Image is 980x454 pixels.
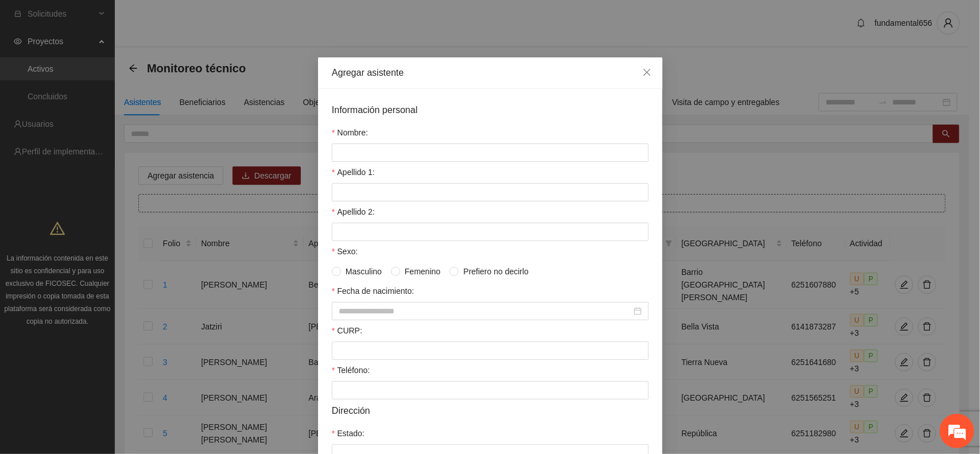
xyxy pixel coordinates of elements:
[332,103,417,117] span: Información personal
[332,67,649,79] div: Agregar asistente
[332,223,649,241] input: Apellido 2:
[67,153,158,269] span: Estamos en línea.
[332,205,375,218] label: Apellido 2:
[332,324,362,337] label: CURP:
[332,364,370,377] label: Teléfono:
[332,143,649,162] input: Nombre:
[642,68,652,77] span: close
[332,285,414,297] label: Fecha de nacimiento:
[332,342,649,360] input: CURP:
[332,126,368,139] label: Nombre:
[60,59,193,73] div: Chatee con nosotros ahora
[632,57,663,88] button: Close
[339,305,632,317] input: Fecha de nacimiento:
[332,245,358,258] label: Sexo:
[332,183,649,201] input: Apellido 1:
[332,166,375,179] label: Apellido 1:
[400,265,445,278] span: Femenino
[332,403,370,418] span: Dirección
[341,265,386,278] span: Masculino
[332,381,649,399] input: Teléfono:
[188,6,216,33] div: Minimizar ventana de chat en vivo
[6,313,219,354] textarea: Escriba su mensaje y pulse “Intro”
[459,265,533,278] span: Prefiero no decirlo
[332,427,365,440] label: Estado:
